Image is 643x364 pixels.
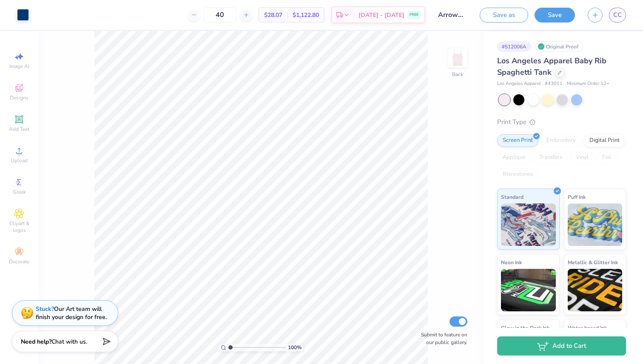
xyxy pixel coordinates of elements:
[497,168,538,181] div: Rhinestones
[497,134,538,147] div: Screen Print
[501,203,556,246] img: Standard
[293,11,319,20] span: $1,122.80
[497,80,541,87] span: Los Angeles Apparel
[449,49,466,66] img: Back
[497,41,531,52] div: # 512006A
[288,344,302,351] span: 100 %
[10,94,28,101] span: Designs
[501,323,549,332] span: Glow in the Dark Ink
[264,11,282,20] span: $28.07
[13,189,26,195] span: Greek
[584,134,625,147] div: Digital Print
[11,157,28,164] span: Upload
[568,203,623,246] img: Puff Ink
[541,134,581,147] div: Embroidery
[567,80,609,87] span: Minimum Order: 12 +
[432,6,473,23] input: Untitled Design
[497,151,531,164] div: Applique
[497,117,626,127] div: Print Type
[534,151,568,164] div: Transfers
[568,323,607,332] span: Water based Ink
[9,63,29,70] span: Image AI
[203,7,236,23] input: – –
[609,8,626,23] a: CC
[501,192,524,201] span: Standard
[21,338,51,346] strong: Need help?
[501,258,522,267] span: Neon Ink
[613,10,622,20] span: CC
[568,269,623,311] img: Metallic & Glitter Ink
[497,336,626,356] button: Add to Cart
[410,12,418,18] span: FREE
[568,258,618,267] span: Metallic & Glitter Ink
[4,220,34,234] span: Clipart & logos
[36,305,54,313] strong: Stuck?
[358,11,404,20] span: [DATE] - [DATE]
[51,338,87,346] span: Chat with us.
[568,192,586,201] span: Puff Ink
[535,8,575,23] button: Save
[535,41,583,52] div: Original Proof
[416,331,467,346] label: Submit to feature on our public gallery.
[9,126,29,133] span: Add Text
[597,151,617,164] div: Foil
[501,269,556,311] img: Neon Ink
[36,305,107,321] div: Our Art team will finish your design for free.
[9,258,29,265] span: Decorate
[545,80,563,87] span: # 43011
[570,151,594,164] div: Vinyl
[452,71,463,78] div: Back
[497,56,606,77] span: Los Angeles Apparel Baby Rib Spaghetti Tank
[480,8,528,23] button: Save as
